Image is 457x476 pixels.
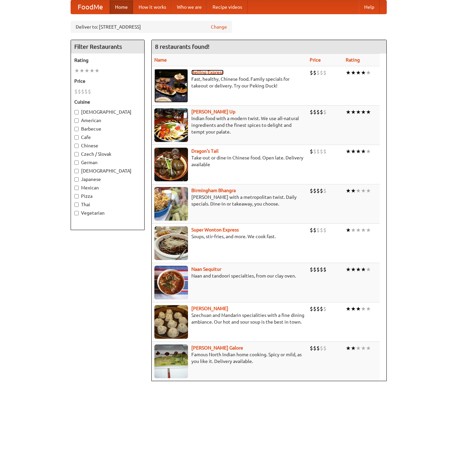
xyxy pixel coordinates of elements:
[74,127,79,131] input: Barbecue
[320,148,323,155] li: $
[346,344,351,352] li: ★
[310,344,313,352] li: $
[191,227,239,232] a: Super Wonton Express
[74,135,79,140] input: Cafe
[74,176,141,183] label: Japanese
[191,345,243,351] b: [PERSON_NAME] Galore
[74,194,79,198] input: Pizza
[74,117,141,124] label: American
[323,226,327,234] li: $
[351,108,356,116] li: ★
[154,69,188,103] img: beijing.jpg
[313,226,316,234] li: $
[366,266,371,273] li: ★
[351,344,356,352] li: ★
[313,266,316,273] li: $
[366,226,371,234] li: ★
[366,148,371,155] li: ★
[154,194,305,207] p: [PERSON_NAME] with a metropolitan twist. Daily specials. Dine-in or takeaway, you choose.
[361,187,366,194] li: ★
[361,148,366,155] li: ★
[346,148,351,155] li: ★
[361,344,366,352] li: ★
[191,306,228,311] a: [PERSON_NAME]
[71,21,232,33] div: Deliver to: [STREET_ADDRESS]
[310,108,313,116] li: $
[71,0,110,14] a: FoodMe
[366,344,371,352] li: ★
[316,148,320,155] li: $
[74,134,141,141] label: Cafe
[310,57,321,63] a: Price
[346,226,351,234] li: ★
[154,154,305,168] p: Take-out or dine-in Chinese food. Open late. Delivery available
[74,57,141,64] h5: Rating
[323,69,327,76] li: $
[74,151,141,157] label: Czech / Slovak
[207,0,247,14] a: Recipe videos
[154,76,305,89] p: Fast, healthy, Chinese food. Family specials for takeout or delivery. Try our Peking Duck!
[313,148,316,155] li: $
[79,67,84,74] li: ★
[320,344,323,352] li: $
[323,344,327,352] li: $
[323,108,327,116] li: $
[359,0,380,14] a: Help
[84,88,88,95] li: $
[351,148,356,155] li: ★
[361,226,366,234] li: ★
[154,272,305,279] p: Naan and tandoori specialties, from our clay oven.
[346,108,351,116] li: ★
[356,305,361,313] li: ★
[351,266,356,273] li: ★
[351,226,356,234] li: ★
[351,187,356,194] li: ★
[191,109,235,114] a: [PERSON_NAME] Up
[316,226,320,234] li: $
[154,266,188,299] img: naansequitur.jpg
[94,67,100,74] li: ★
[84,67,89,74] li: ★
[351,305,356,313] li: ★
[313,187,316,194] li: $
[346,266,351,273] li: ★
[191,266,221,272] a: Naan Sequitur
[356,187,361,194] li: ★
[191,70,224,75] a: Beijing Express
[356,108,361,116] li: ★
[211,24,227,30] a: Change
[310,187,313,194] li: $
[154,233,305,240] p: Soups, stir-fries, and more. We cook fast.
[74,203,79,207] input: Thai
[346,187,351,194] li: ★
[346,57,360,63] a: Rating
[313,69,316,76] li: $
[320,108,323,116] li: $
[154,305,188,339] img: shandong.jpg
[74,88,78,95] li: $
[133,0,172,14] a: How it works
[356,148,361,155] li: ★
[154,351,305,365] p: Famous North Indian home cooking. Spicy or mild, as you like it. Delivery available.
[154,344,188,378] img: currygalore.jpg
[74,152,79,156] input: Czech / Slovak
[361,305,366,313] li: ★
[191,188,236,193] a: Birmingham Bhangra
[74,125,141,132] label: Barbecue
[78,88,81,95] li: $
[320,226,323,234] li: $
[74,211,79,215] input: Vegetarian
[323,148,327,155] li: $
[155,43,210,50] ng-pluralize: 8 restaurants found!
[366,305,371,313] li: ★
[74,159,141,166] label: German
[356,226,361,234] li: ★
[110,0,133,14] a: Home
[89,67,94,74] li: ★
[310,69,313,76] li: $
[154,57,167,63] a: Name
[356,266,361,273] li: ★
